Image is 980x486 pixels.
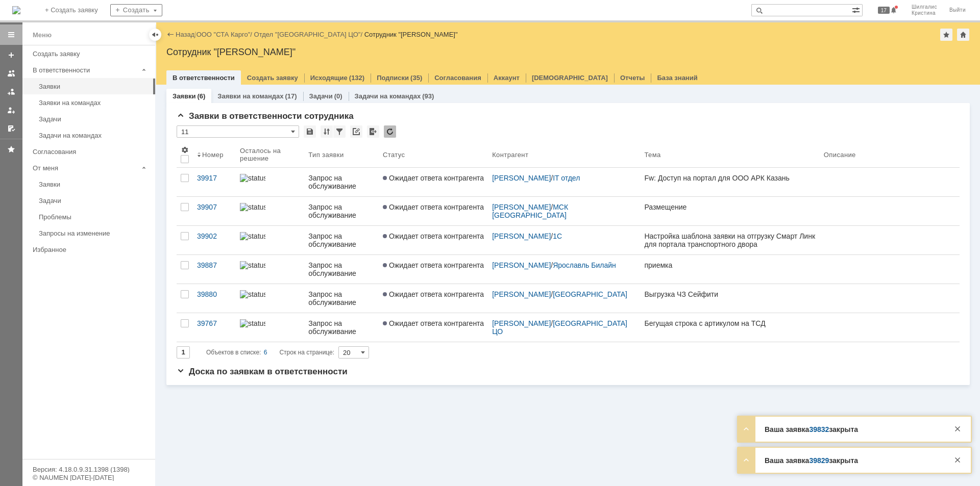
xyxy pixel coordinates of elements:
div: Бегущая строка с артикулом на ТСД [644,319,815,327]
a: [PERSON_NAME] [492,232,551,240]
a: [DEMOGRAPHIC_DATA] [532,74,608,82]
a: [PERSON_NAME] [492,290,551,298]
a: 39907 [193,197,236,225]
a: Проблемы [35,209,153,225]
a: Ожидает ответа контрагента [379,168,488,196]
div: Обновлять список [384,125,396,138]
div: В ответственности [33,66,138,74]
a: Fw: Доступ на портал для ООО АРК Казань [640,168,819,196]
div: 6 [264,346,267,359]
a: Настройка шаблона заявки на отгрузку Смарт Линк для портала транспортного двора [640,226,819,254]
div: / [492,174,636,182]
div: Настройка шаблона заявки на отгрузку Смарт Линк для портала транспортного двора [644,232,815,248]
div: Согласования [33,148,149,156]
span: Ожидает ответа контрагента [383,203,484,211]
span: Шилгалис [912,4,937,10]
div: Проблемы [39,213,149,221]
div: Задачи на командах [39,132,149,139]
a: [PERSON_NAME] [492,261,551,269]
a: Запрос на обслуживание [304,226,379,254]
div: Выгрузка ЧЗ Сейфити [644,290,815,298]
span: Объектов в списке: [206,349,261,356]
a: 1С [553,232,562,240]
div: Версия: 4.18.0.9.31.1398 (1398) [33,466,145,473]
div: Запросы на изменение [39,229,149,237]
a: Перейти на домашнюю страницу [12,6,20,14]
a: Заявки на командах [35,95,153,111]
a: Заявки на командах [217,92,283,100]
div: Тип заявки [308,151,344,159]
div: / [197,31,254,38]
div: (6) [197,92,205,100]
img: statusbar-15 (1).png [240,319,265,327]
div: Скопировать ссылку на список [350,125,362,138]
div: / [492,290,636,298]
div: Задачи [39,197,149,204]
div: Сотрудник "[PERSON_NAME]" [364,31,458,38]
th: Статус [379,142,488,168]
strong: Ваша заявка закрыта [765,456,858,465]
div: (0) [334,92,342,100]
a: Аккаунт [494,74,520,82]
a: Задачи [309,92,333,100]
div: Запрос на обслуживание [308,203,375,219]
a: Задачи на командах [355,92,421,100]
a: statusbar-15 (1).png [236,313,304,342]
div: Избранное [33,246,138,253]
div: 39907 [197,203,232,211]
a: 39832 [809,425,829,433]
div: Закрыть [951,454,964,466]
a: Согласования [434,74,481,82]
a: Заявки [173,92,195,100]
a: Запрос на обслуживание [304,197,379,225]
a: База знаний [657,74,697,82]
div: Запрос на обслуживание [308,290,375,306]
div: (132) [349,74,364,82]
a: statusbar-100 (1).png [236,197,304,225]
span: Ожидает ответа контрагента [383,174,484,182]
div: Заявки [39,83,149,90]
img: statusbar-100 (1).png [240,290,265,298]
div: Фильтрация... [333,125,346,138]
a: Заявки в моей ответственности [3,84,19,100]
span: Кристина [912,10,937,16]
div: 39917 [197,174,232,182]
img: statusbar-100 (1).png [240,174,265,182]
a: Задачи [35,111,153,127]
a: Ожидает ответа контрагента [379,313,488,342]
div: Скрыть меню [149,29,161,41]
div: 39902 [197,232,232,240]
div: Fw: Доступ на портал для ООО АРК Казань [644,174,815,182]
a: В ответственности [173,74,235,82]
div: Запрос на обслуживание [308,232,375,248]
div: / [492,232,636,240]
a: Задачи [35,193,153,209]
div: Статус [383,151,405,159]
a: Назад [176,31,194,38]
a: 39917 [193,168,236,196]
i: Строк на странице: [206,346,334,359]
a: 39887 [193,255,236,284]
div: Сделать домашней страницей [957,29,969,41]
div: 39767 [197,319,232,327]
a: Запрос на обслуживание [304,313,379,342]
div: / [254,31,364,38]
a: Создать заявку [3,47,19,63]
div: (17) [285,92,297,100]
a: Ожидает ответа контрагента [379,255,488,284]
a: IT отдел [553,174,580,182]
a: Заявки на командах [3,65,19,82]
th: Осталось на решение [236,142,304,168]
div: Развернуть [740,454,752,466]
a: 39880 [193,284,236,313]
th: Тема [640,142,819,168]
div: Номер [202,151,224,159]
div: От меня [33,164,138,172]
span: Заявки в ответственности сотрудника [177,111,354,121]
div: 39887 [197,261,232,269]
a: Выгрузка ЧЗ Сейфити [640,284,819,313]
div: | [194,30,196,38]
div: Сотрудник "[PERSON_NAME]" [166,47,970,57]
span: Настройки [181,146,189,154]
img: logo [12,6,20,14]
